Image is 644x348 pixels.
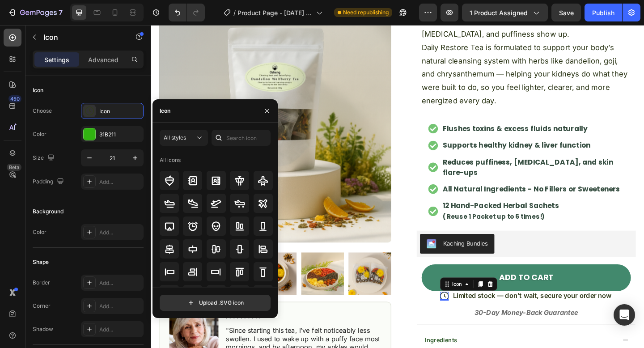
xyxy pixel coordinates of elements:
[318,191,526,203] p: 12 Hand-Packed Herbal Sachets
[160,130,208,146] button: All styles
[343,8,389,17] span: Need republishing
[33,130,47,138] div: Color
[44,55,69,64] p: Settings
[33,258,49,266] div: Shape
[33,325,53,333] div: Shadow
[59,7,63,18] p: 7
[318,144,526,166] p: Reduces puffiness, [MEDICAL_DATA], and skin flare-ups
[186,298,244,307] div: Upload .SVG icon
[293,227,374,249] button: Kaching Bundles
[33,208,64,216] div: Background
[585,4,622,21] button: Publish
[33,86,43,94] div: Icon
[329,290,501,299] p: Limited stock — don’t wait, secure your order now
[33,107,52,115] div: Choose
[151,25,644,348] iframe: Design area
[318,204,429,213] span: ( Reuse 1 Packet up to 6 times!)
[160,156,181,164] div: All icons
[318,107,526,119] p: Flushes toxins & excess fluids naturally
[328,290,502,300] div: Rich Text Editor. Editing area: main
[237,8,313,17] span: Product Page - [DATE] 23:00:38
[164,134,186,141] span: All styles
[551,4,581,21] button: Save
[99,107,141,115] div: Icon
[88,55,119,64] p: Advanced
[295,260,522,289] button: ADD TO CART
[160,107,170,115] div: Icon
[212,130,271,146] input: Search icon
[33,176,66,188] div: Padding
[160,295,271,311] button: Upload .SVG icon
[298,339,334,346] span: Ingredients
[33,228,47,236] div: Color
[99,279,141,287] div: Add...
[33,279,50,287] div: Border
[295,17,521,90] p: Daily Restore Tea is formulated to support your body’s natural cleansing system with herbs like d...
[300,233,311,243] img: KachingBundles.png
[33,152,56,164] div: Size
[318,173,526,185] p: All Natural Ingredients - No Fillers or Sweeteners
[352,308,465,317] strong: 30-Day Money-Back Guarantee
[99,229,141,237] div: Add...
[169,4,205,21] div: Undo/Redo
[318,233,367,242] div: Kaching Bundles
[462,4,548,21] button: 1 product assigned
[99,302,141,310] div: Add...
[233,8,236,17] span: /
[559,9,574,17] span: Save
[8,95,21,102] div: 450
[7,164,21,171] div: Beta
[614,304,635,326] div: Open Intercom Messenger
[99,131,141,139] div: 31B211
[33,302,51,310] div: Corner
[43,32,119,42] p: Icon
[470,8,528,17] span: 1 product assigned
[379,269,438,280] div: ADD TO CART
[99,326,141,334] div: Add...
[318,125,526,137] p: Supports healthy kidney & liver function
[592,8,614,17] div: Publish
[4,4,67,21] button: 7
[99,178,141,186] div: Add...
